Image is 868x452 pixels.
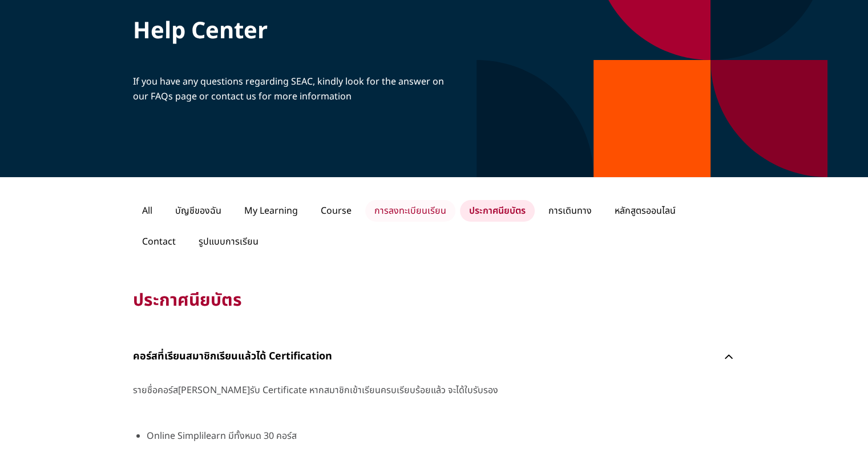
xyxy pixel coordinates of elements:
p: การเดินทาง [539,200,601,222]
p: รูปแบบการเรียน [189,231,268,253]
li: Online Simplilearn มีทั้งหมด 30 คอร์ส [147,429,736,443]
p: All [133,200,162,222]
p: Course [312,200,361,222]
p: การลงทะเบียนเรียน [365,200,455,222]
p: Contact [133,231,185,253]
p: ประกาศนียบัตร [460,200,535,222]
p: คอร์สที่เรียนสมาชิกเรียนแล้วได้ Certification [133,339,722,374]
button: คอร์สที่เรียนสมาชิกเรียนแล้วได้ Certification [133,339,736,374]
span: รายชื่อคอร์ส[PERSON_NAME]รับ Certificate หากสมาชิกเข้าเรียนครบเรียบร้อยแล้ว จะได้ใบรับรอง [133,383,736,398]
p: หลักสูตรออนไลน์ [605,200,685,222]
p: บัญชีของฉัน [166,200,231,222]
p: ประกาศนียบัตร [133,289,736,312]
p: My Learning [235,200,307,222]
p: Help Center [133,16,458,47]
p: If you have any questions regarding SEAC, kindly look for the answer on our FAQs page or contact ... [133,74,458,104]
